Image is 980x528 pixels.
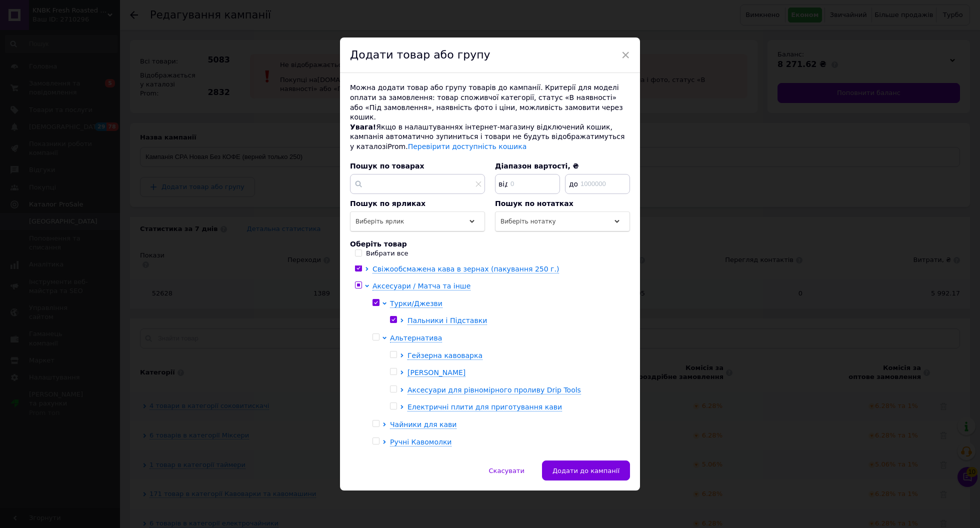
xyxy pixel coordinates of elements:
span: Аксесуари для рівномірного проливу Drip Tools [407,386,581,394]
span: Виберіть нотатку [500,218,556,225]
input: 0 [495,174,560,194]
div: Вибрати все [366,249,408,258]
span: від [496,179,508,189]
span: Електричні плити для приготування кави [407,403,562,411]
span: Увага! [350,123,376,131]
span: Додати до кампанії [552,467,619,474]
div: Додати товар або групу [340,37,640,73]
div: Якщо в налаштуваннях інтернет-магазину відключений кошик, кампанія автоматично зупиниться і товар... [350,122,630,152]
a: Перевірити доступність кошика [408,142,527,150]
span: Альтернатива [390,334,442,342]
button: Додати до кампанії [542,460,630,480]
span: Ручні Кавомолки [390,438,451,446]
span: Пальники і Підставки [407,316,487,324]
span: Оберіть товар [350,240,407,248]
span: Пошук по ярликах [350,199,425,207]
span: Діапазон вартості, ₴ [495,162,579,170]
span: Скасувати [489,467,524,474]
span: [PERSON_NAME] [407,368,465,376]
div: Можна додати товар або групу товарів до кампанії. Критерії для моделі оплати за замовлення: товар... [350,83,630,122]
span: Пошук по товарах [350,162,424,170]
span: Аксесуари / Матча та інше [372,282,470,290]
span: Турки/Джезви [390,299,442,307]
span: до [566,179,578,189]
span: Виберіть ярлик [355,218,404,225]
span: Чайники для кави [390,420,456,428]
span: Пошук по нотатках [495,199,573,207]
span: Гейзерна кавоварка [407,351,482,359]
button: Скасувати [478,460,535,480]
span: × [621,46,630,63]
span: Свіжообсмажена кава в зернах (пакування 250 г.) [372,265,559,273]
input: 1000000 [565,174,630,194]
